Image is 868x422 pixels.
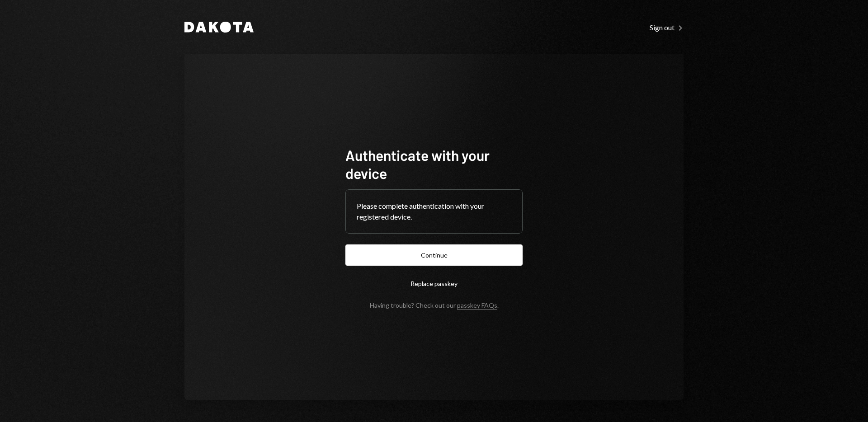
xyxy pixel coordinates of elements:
[650,22,684,32] a: Sign out
[357,201,511,222] div: Please complete authentication with your registered device.
[345,273,523,294] button: Replace passkey
[650,23,684,32] div: Sign out
[345,146,523,182] h1: Authenticate with your device
[370,301,499,309] div: Having trouble? Check out our .
[345,244,523,266] button: Continue
[457,301,497,310] a: passkey FAQs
